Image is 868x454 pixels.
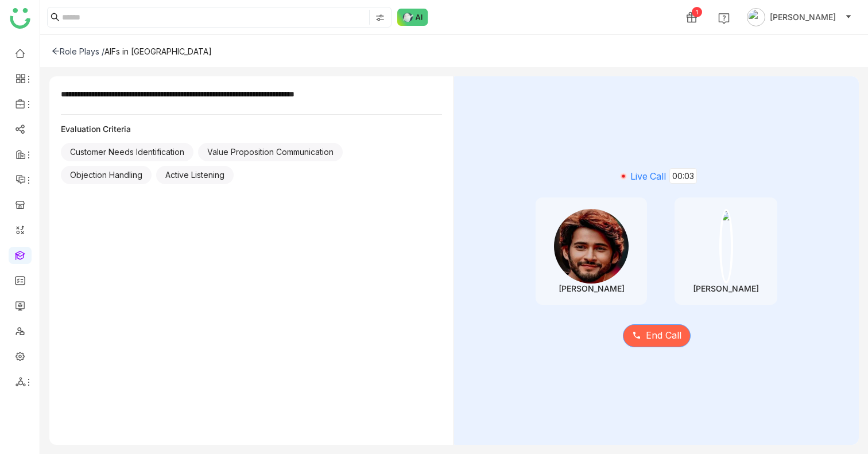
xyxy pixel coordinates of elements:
[669,168,697,184] span: 00:03
[198,143,343,161] div: Value Proposition Communication
[718,13,730,24] img: help.svg
[52,46,104,56] div: Role Plays /
[375,13,385,22] img: search-type.svg
[472,168,841,184] div: Live Call
[646,328,681,343] span: End Call
[61,124,442,134] div: Evaluation Criteria
[693,284,759,293] div: [PERSON_NAME]
[559,284,625,293] div: [PERSON_NAME]
[156,166,234,184] div: Active Listening
[747,8,765,26] img: avatar
[617,169,630,183] img: live
[623,324,691,347] button: End Call
[719,209,733,284] img: 684a9845de261c4b36a3b50d
[692,7,702,17] div: 1
[104,46,212,56] div: AIFs in [GEOGRAPHIC_DATA]
[10,8,30,29] img: logo
[554,209,629,284] img: 6891e6b463e656570aba9a5a
[770,11,836,24] span: [PERSON_NAME]
[61,143,193,161] div: Customer Needs Identification
[397,9,428,26] img: ask-buddy-normal.svg
[61,166,152,184] div: Objection Handling
[745,8,854,26] button: [PERSON_NAME]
